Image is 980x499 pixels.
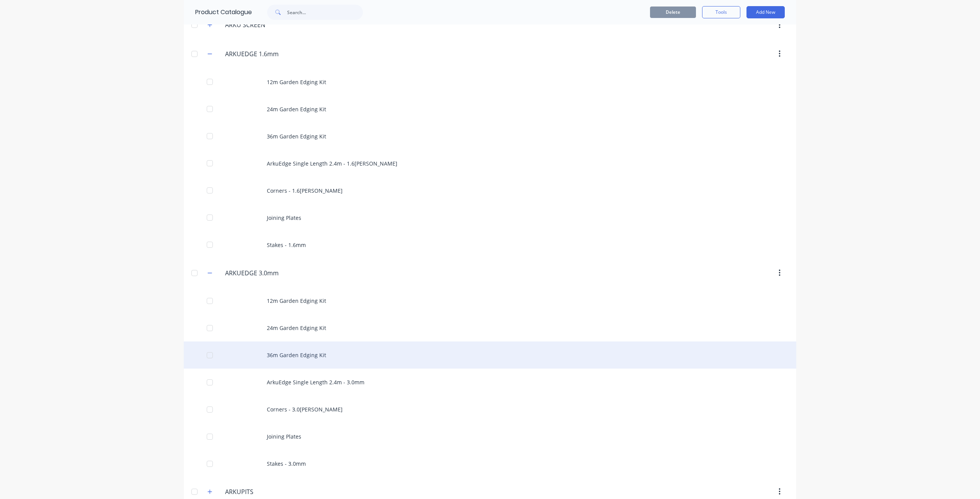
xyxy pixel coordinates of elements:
div: Joining Plates [184,204,796,231]
div: Corners - 3.0[PERSON_NAME] [184,396,796,423]
div: Stakes - 3.0mm [184,450,796,477]
div: 24m Garden Edging Kit [184,96,796,123]
div: 24m Garden Edging Kit [184,314,796,341]
div: 12m Garden Edging Kit [184,287,796,314]
button: Add New [746,6,785,18]
div: ArkuEdge Single Length 2.4m - 1.6[PERSON_NAME] [184,150,796,177]
input: Search... [287,5,363,20]
button: Delete [650,7,696,18]
input: Enter category name [225,487,316,496]
div: Corners - 1.6[PERSON_NAME] [184,177,796,204]
input: Enter category name [225,49,316,59]
button: Tools [702,6,740,18]
div: ArkuEdge Single Length 2.4m - 3.0mm [184,369,796,396]
div: Joining Plates [184,423,796,450]
div: Stakes - 1.6mm [184,231,796,258]
div: 36m Garden Edging Kit [184,341,796,369]
input: Enter category name [225,268,316,278]
input: Enter category name [225,20,316,29]
div: 36m Garden Edging Kit [184,123,796,150]
div: 12m Garden Edging Kit [184,68,796,96]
